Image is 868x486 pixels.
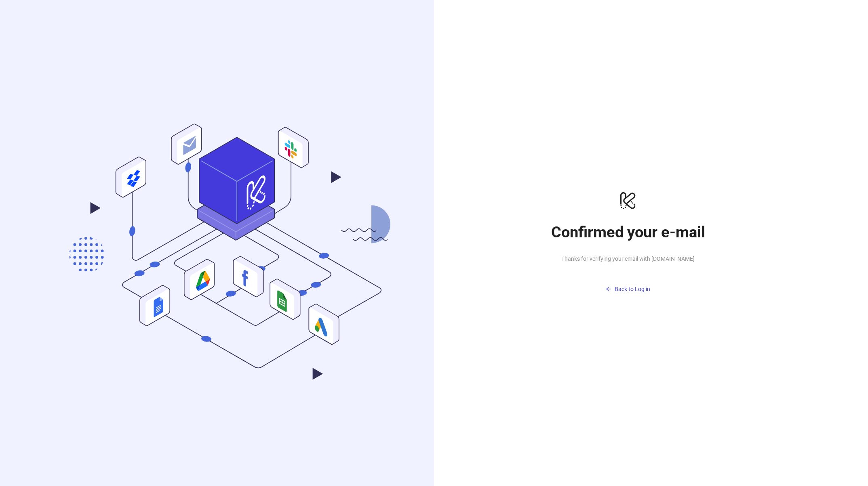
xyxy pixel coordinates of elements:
a: Back to Log in [547,270,709,295]
span: Thanks for verifying your email with [DOMAIN_NAME] [547,254,709,263]
h1: Confirmed your e-mail [547,223,709,241]
span: arrow-left [606,286,611,292]
span: Back to Log in [615,286,650,292]
button: Back to Log in [547,283,709,295]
